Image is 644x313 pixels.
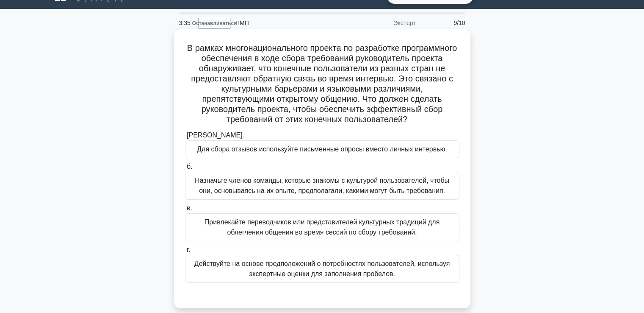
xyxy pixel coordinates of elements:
[197,145,447,153] font: Для сбора отзывов используйте письменные опросы вместо личных интервью.
[187,246,190,253] font: г.
[235,20,249,26] font: ПМП
[187,204,192,212] font: в.
[205,218,439,236] font: Привлекайте переводчиков или представителей культурных традиций для облегчения общения во время с...
[453,20,465,26] font: 9/10
[199,18,230,28] a: Останавливаться
[187,131,244,139] font: [PERSON_NAME].
[192,20,237,26] font: Останавливаться
[393,20,416,26] font: Эксперт
[195,177,449,194] font: Назначьте членов команды, которые знакомы с культурой пользователей, чтобы они, основываясь на их...
[194,260,450,277] font: Действуйте на основе предположений о потребностях пользователей, используя экспертные оценки для ...
[187,43,457,124] font: В рамках многонационального проекта по разработке программного обеспечения в ходе сбора требовани...
[179,20,191,26] font: 3:35
[187,163,193,170] font: б.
